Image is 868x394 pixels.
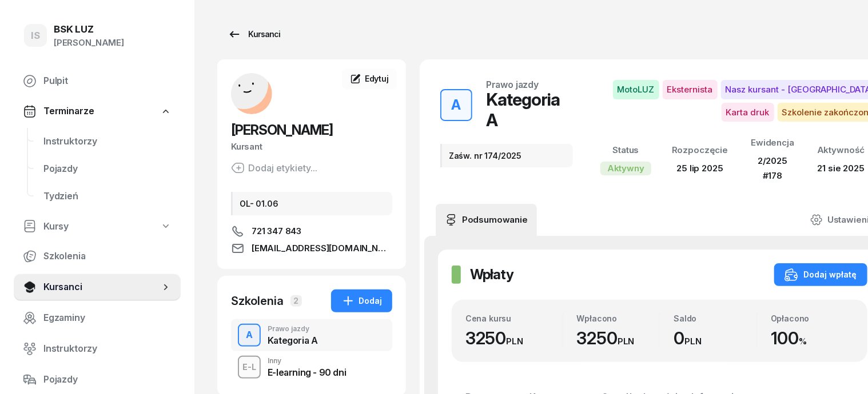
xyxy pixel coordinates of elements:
[600,162,651,175] div: Aktywny
[268,368,346,377] div: E-learning - 90 dni
[268,336,318,345] div: Kategoria A
[34,128,181,155] a: Instruktorzy
[748,135,797,150] div: Ewidencja
[217,23,290,46] a: Kursanci
[228,27,280,41] div: Kursanci
[447,94,466,116] div: A
[674,328,756,349] div: 0
[14,304,181,332] a: Egzaminy
[14,214,181,240] a: Kursy
[43,311,172,325] span: Egzaminy
[14,98,181,124] a: Terminarze
[231,319,392,351] button: APrawo jazdyKategoria A
[774,263,867,286] button: Dodaj wpłatę
[600,143,651,158] div: Status
[465,313,563,323] div: Cena kursu
[268,357,346,364] div: Inny
[674,313,756,323] div: Saldo
[799,336,807,347] small: %
[252,242,392,255] span: [EMAIL_ADDRESS][DOMAIN_NAME]
[465,328,563,349] div: 3250
[722,103,774,122] span: Karta druk
[676,163,723,174] span: 25 lip 2025
[43,104,94,119] span: Terminarze
[54,25,124,34] div: BSK LUZ
[440,89,472,121] button: A
[14,335,181,363] a: Instruktorzy
[43,372,172,387] span: Pojazdy
[577,313,660,323] div: Wpłacono
[43,341,172,356] span: Instruktorzy
[785,268,857,282] div: Dodaj wpłatę
[231,192,392,215] div: OL- 01.06
[14,366,181,393] a: Pojazdy
[817,143,865,158] div: Aktywność
[43,249,172,264] span: Szkolenia
[771,313,854,323] div: Opłacono
[331,290,392,312] button: Dodaj
[238,360,261,374] div: E-L
[817,161,865,176] div: 21 sie 2025
[684,336,702,347] small: PLN
[54,35,124,50] div: [PERSON_NAME]
[31,31,40,41] span: IS
[470,266,513,284] h2: Wpłaty
[268,325,318,332] div: Prawo jazdy
[672,143,728,158] div: Rozpoczęcie
[43,280,160,295] span: Kursanci
[238,324,261,347] button: A
[34,155,181,183] a: Pojazdy
[365,74,389,83] span: Edytuj
[231,122,333,138] span: [PERSON_NAME]
[663,80,718,99] span: Eksternista
[440,144,573,167] div: Zaśw. nr 174/2025
[506,336,523,347] small: PLN
[341,294,382,308] div: Dodaj
[342,69,397,89] a: Edytuj
[231,161,317,175] button: Dodaj etykiety...
[231,242,392,255] a: [EMAIL_ADDRESS][DOMAIN_NAME]
[771,328,854,349] div: 100
[238,356,261,379] button: E-L
[231,224,392,238] a: 721 347 843
[231,293,284,309] div: Szkolenia
[436,204,537,236] a: Podsumowanie
[577,328,660,349] div: 3250
[241,325,257,345] div: A
[43,189,172,204] span: Tydzień
[43,219,69,234] span: Kursy
[748,154,797,183] div: 2/2025 #178
[486,89,573,130] div: Kategoria A
[290,295,302,307] span: 2
[43,162,172,176] span: Pojazdy
[43,74,172,89] span: Pulpit
[14,243,181,270] a: Szkolenia
[486,80,539,89] div: Prawo jazdy
[34,183,181,210] a: Tydzień
[618,336,635,347] small: PLN
[14,67,181,95] a: Pulpit
[43,134,172,149] span: Instruktorzy
[613,80,659,99] span: MotoLUZ
[252,224,301,238] span: 721 347 843
[14,274,181,301] a: Kursanci
[231,139,392,154] div: Kursant
[231,351,392,383] button: E-LInnyE-learning - 90 dni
